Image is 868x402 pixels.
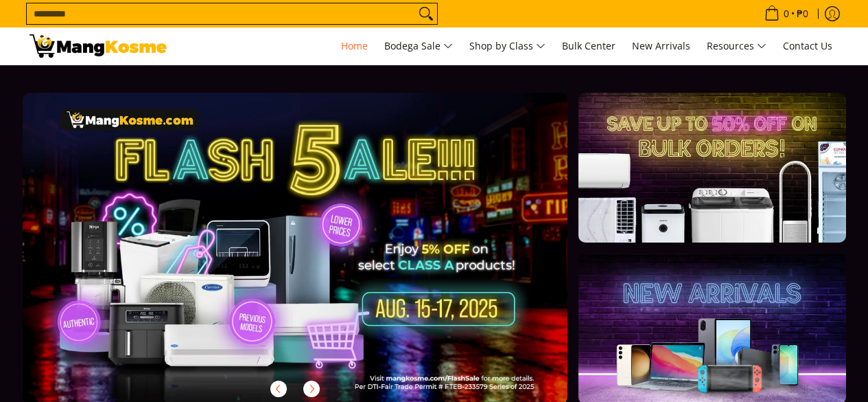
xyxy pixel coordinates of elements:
[334,27,375,65] a: Home
[632,39,690,52] span: New Arrivals
[469,38,546,55] span: Shop by Class
[462,27,552,65] a: Shop by Class
[782,9,791,19] span: 0
[384,38,453,55] span: Bodega Sale
[700,27,773,65] a: Resources
[377,27,460,65] a: Bodega Sale
[341,39,368,52] span: Home
[180,27,839,65] nav: Main Menu
[562,39,615,52] span: Bulk Center
[555,27,622,65] a: Bulk Center
[776,27,839,65] a: Contact Us
[795,9,810,19] span: ₱0
[760,6,812,21] span: •
[707,38,766,55] span: Resources
[30,34,167,58] img: Mang Kosme: Your Home Appliances Warehouse Sale Partner!
[625,27,697,65] a: New Arrivals
[783,39,832,52] span: Contact Us
[415,3,437,24] button: Search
